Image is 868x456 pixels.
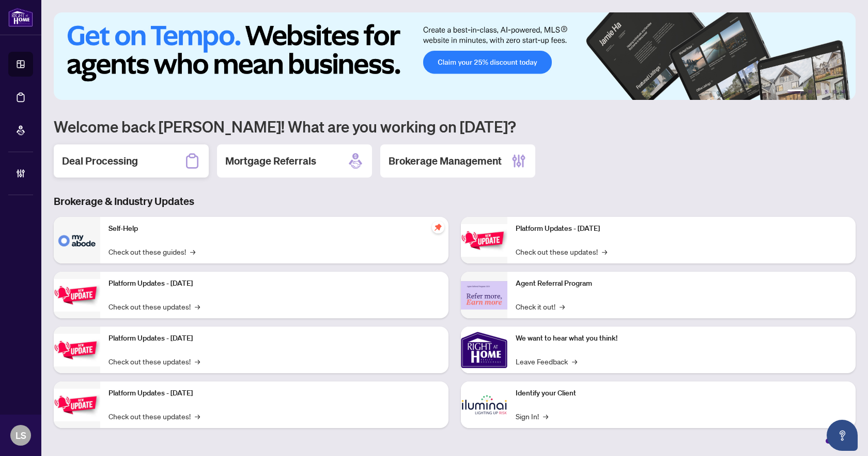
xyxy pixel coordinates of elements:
img: Identify your Client [461,381,507,428]
span: → [195,356,200,367]
span: → [195,410,200,422]
span: → [560,301,565,312]
img: Self-Help [54,217,100,263]
button: 2 [808,90,812,94]
span: → [190,246,195,257]
button: 4 [825,90,829,94]
button: 5 [833,90,837,94]
p: Platform Updates - [DATE] [109,388,440,399]
img: We want to hear what you think! [461,327,507,373]
span: LS [16,428,26,443]
img: logo [8,8,33,27]
button: 1 [787,90,804,94]
button: 3 [816,90,820,94]
span: → [572,356,577,367]
a: Check out these updates!→ [109,410,200,422]
a: Check out these updates!→ [109,301,200,312]
p: Self-Help [109,223,440,234]
p: Identify your Client [516,388,847,399]
span: → [195,301,200,312]
button: 6 [841,90,845,94]
h2: Mortgage Referrals [225,154,316,168]
a: Check it out!→ [516,301,565,312]
img: Platform Updates - September 16, 2025 [54,279,100,312]
a: Leave Feedback→ [516,356,577,367]
a: Check out these updates!→ [109,356,200,367]
span: → [543,410,548,422]
h3: Brokerage & Industry Updates [54,194,856,209]
h2: Deal Processing [62,154,138,168]
a: Check out these updates!→ [516,246,607,257]
a: Sign In!→ [516,410,548,422]
img: Platform Updates - July 8, 2025 [54,389,100,421]
img: Platform Updates - June 23, 2025 [461,224,507,257]
span: pushpin [432,221,444,233]
span: → [602,246,607,257]
a: Check out these guides!→ [109,246,195,257]
p: Platform Updates - [DATE] [109,333,440,344]
button: Open asap [827,420,858,451]
p: Platform Updates - [DATE] [109,278,440,289]
h1: Welcome back [PERSON_NAME]! What are you working on [DATE]? [54,116,856,136]
h2: Brokerage Management [389,154,502,168]
p: Agent Referral Program [516,278,847,289]
p: We want to hear what you think! [516,333,847,344]
img: Agent Referral Program [461,281,507,310]
p: Platform Updates - [DATE] [516,223,847,234]
img: Platform Updates - July 21, 2025 [54,334,100,366]
img: Slide 0 [54,12,856,100]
